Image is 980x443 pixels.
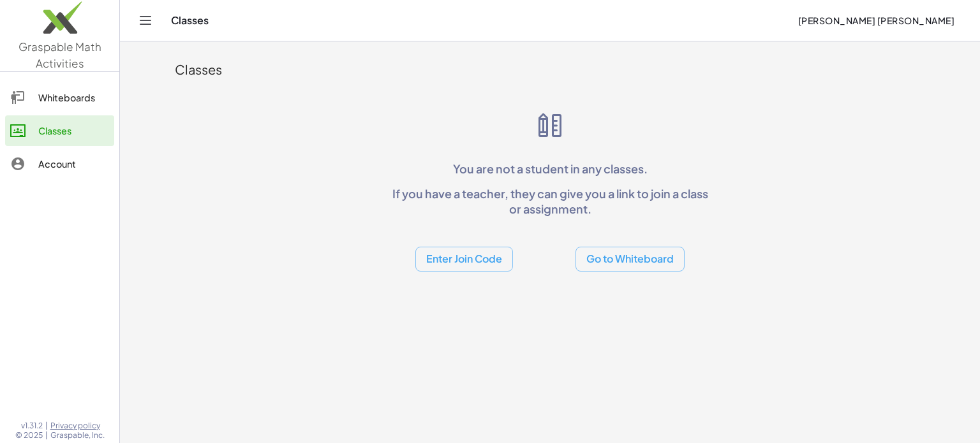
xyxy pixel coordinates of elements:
div: Classes [175,61,925,78]
span: Graspable, Inc. [50,430,105,440]
button: Toggle navigation [135,10,156,31]
button: [PERSON_NAME] [PERSON_NAME] [787,9,965,32]
span: Graspable Math Activities [19,40,101,70]
span: © 2025 [15,430,43,440]
a: Account [5,149,114,179]
span: | [45,430,48,440]
a: Privacy policy [50,421,105,431]
div: Whiteboards [38,90,109,105]
span: v1.31.2 [21,421,43,431]
span: | [45,421,48,431]
button: Enter Join Code [415,247,513,272]
a: Whiteboards [5,82,114,113]
p: You are not a student in any classes. [387,161,713,176]
p: If you have a teacher, they can give you a link to join a class or assignment. [387,186,713,216]
span: [PERSON_NAME] [PERSON_NAME] [798,15,954,26]
div: Classes [38,123,109,138]
button: Go to Whiteboard [575,247,685,272]
div: Account [38,156,109,171]
a: Classes [5,115,114,146]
